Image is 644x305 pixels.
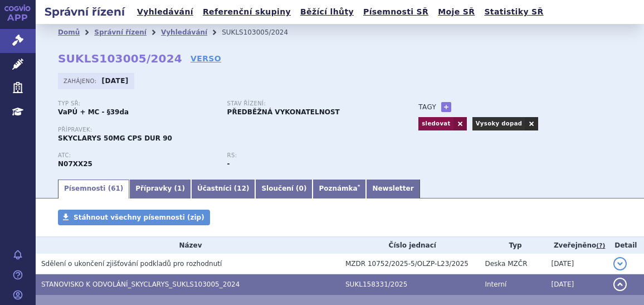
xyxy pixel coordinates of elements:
[74,214,204,221] span: Stáhnout všechny písemnosti (zip)
[177,185,182,192] span: 1
[191,53,221,64] a: VERSO
[129,180,191,199] a: Přípravky (1)
[199,4,294,20] a: Referenční skupiny
[485,260,527,268] span: Deska MZČR
[58,100,216,107] p: Typ SŘ:
[227,100,386,107] p: Stav řízení:
[366,180,419,199] a: Newsletter
[299,185,304,192] span: 0
[227,152,386,159] p: RS:
[481,4,547,20] a: Statistiky SŘ
[58,52,182,65] strong: SUKLS103005/2024
[608,237,644,254] th: Detail
[58,152,216,159] p: ATC:
[111,185,120,192] span: 61
[613,257,627,270] button: detail
[58,210,210,225] a: Stáhnout všechny písemnosti (zip)
[227,160,230,168] strong: -
[418,100,436,114] h3: Tagy
[134,4,197,20] a: Vyhledávání
[161,28,207,36] a: Vyhledávání
[94,28,147,36] a: Správní řízení
[472,117,525,130] a: Vysoky dopad
[546,254,608,274] td: [DATE]
[58,108,129,116] strong: VaPÚ + MC - §39da
[102,77,129,85] strong: [DATE]
[546,274,608,295] td: [DATE]
[479,237,545,254] th: Typ
[222,24,303,41] li: SUKLS103005/2024
[613,278,627,291] button: detail
[191,180,256,199] a: Účastníci (12)
[58,127,396,133] p: Přípravek:
[596,242,605,250] abbr: (?)
[485,280,506,288] span: Interní
[41,260,222,268] span: Sdělení o ukončení zjišťování podkladů pro rozhodnutí
[255,180,313,199] a: Sloučení (0)
[237,185,246,192] span: 12
[313,180,366,199] a: Poznámka*
[36,4,134,20] h2: Správní řízení
[58,134,172,142] span: SKYCLARYS 50MG CPS DUR 90
[58,160,92,168] strong: OMAVELOXOLON
[58,180,129,199] a: Písemnosti (61)
[418,117,453,130] a: sledovat
[36,237,340,254] th: Název
[340,274,479,295] td: SUKL158331/2025
[360,4,432,20] a: Písemnosti SŘ
[227,108,340,116] strong: PŘEDBĚŽNÁ VYKONATELNOST
[64,76,99,85] span: Zahájeno:
[297,4,357,20] a: Běžící lhůty
[340,237,479,254] th: Číslo jednací
[435,4,478,20] a: Moje SŘ
[441,102,451,112] a: +
[340,254,479,274] td: MZDR 10752/2025-5/OLZP-L23/2025
[546,237,608,254] th: Zveřejněno
[41,280,240,288] span: STANOVISKO K ODVOLÁNÍ_SKYCLARYS_SUKLS103005_2024
[58,28,80,36] a: Domů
